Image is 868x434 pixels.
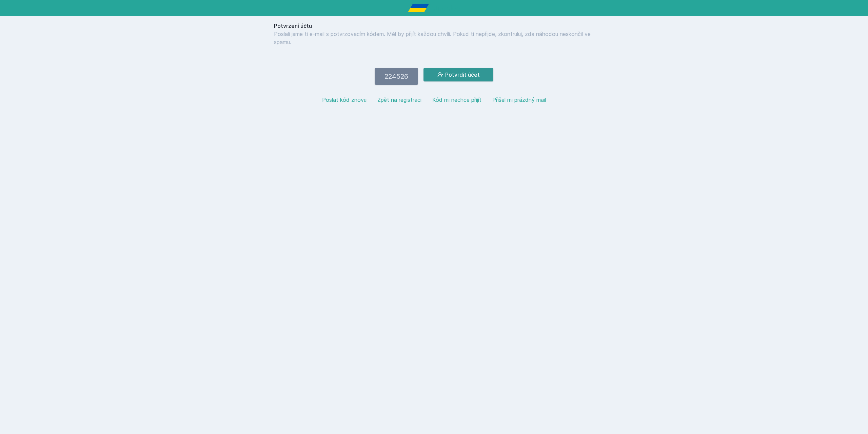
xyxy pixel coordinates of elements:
button: Poslat kód znovu [322,96,367,104]
button: Potvrdit účet [423,68,493,81]
button: Zpět na registraci [377,96,421,104]
p: Poslali jsme ti e-mail s potvrzovacím kódem. Měl by přijít každou chvíli. Pokud ti nepřijde, zkon... [274,30,594,46]
input: 123456 [375,68,418,85]
h1: Potvrzení účtu [274,22,594,30]
button: Kód mi nechce přijít [432,96,481,104]
button: Přišel mi prázdný mail [492,96,546,104]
